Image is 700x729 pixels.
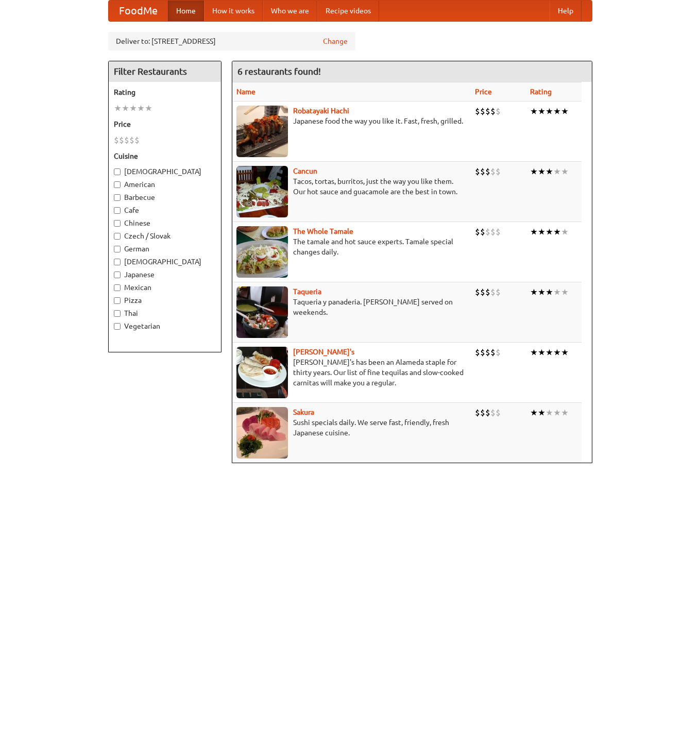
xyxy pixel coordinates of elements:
[114,134,119,146] li: $
[553,407,561,418] li: ★
[114,297,121,304] input: Pizza
[485,347,490,358] li: $
[293,167,317,175] b: Cancun
[480,347,485,358] li: $
[530,166,538,177] li: ★
[561,286,569,298] li: ★
[114,284,121,291] input: Mexican
[129,134,134,146] li: $
[553,106,561,117] li: ★
[114,308,216,318] label: Thai
[236,116,467,126] p: Japanese food the way you like it. Fast, fresh, grilled.
[496,166,501,177] li: $
[550,1,582,21] a: Help
[545,166,553,177] li: ★
[114,179,216,190] label: American
[485,226,490,238] li: $
[293,348,354,356] a: [PERSON_NAME]'s
[114,87,216,97] h5: Rating
[485,286,490,298] li: $
[490,347,496,358] li: $
[530,286,538,298] li: ★
[490,106,496,117] li: $
[496,407,501,418] li: $
[553,226,561,238] li: ★
[475,226,480,238] li: $
[129,103,137,114] li: ★
[485,407,490,418] li: $
[530,88,552,96] a: Rating
[490,286,496,298] li: $
[114,231,216,241] label: Czech / Slovak
[538,226,545,238] li: ★
[496,347,501,358] li: $
[490,226,496,238] li: $
[490,166,496,177] li: $
[236,166,288,217] img: cancun.jpg
[561,407,569,418] li: ★
[236,106,288,157] img: robatayaki.jpg
[475,286,480,298] li: $
[545,226,553,238] li: ★
[236,407,288,459] img: sakura.jpg
[236,236,467,257] p: The tamale and hot sauce experts. Tamale special changes daily.
[114,151,216,161] h5: Cuisine
[236,176,467,197] p: Tacos, tortas, burritos, just the way you like them. Our hot sauce and guacamole are the best in ...
[137,103,145,114] li: ★
[561,226,569,238] li: ★
[480,166,485,177] li: $
[114,233,121,240] input: Czech / Slovak
[475,407,480,418] li: $
[553,286,561,298] li: ★
[114,220,121,227] input: Chinese
[538,166,545,177] li: ★
[480,407,485,418] li: $
[530,226,538,238] li: ★
[114,218,216,228] label: Chinese
[538,407,545,418] li: ★
[561,166,569,177] li: ★
[114,310,121,317] input: Thai
[114,119,216,129] h5: Price
[496,286,501,298] li: $
[475,166,480,177] li: $
[293,408,314,416] a: Sakura
[545,286,553,298] li: ★
[114,295,216,306] label: Pizza
[119,134,124,146] li: $
[114,244,216,254] label: German
[236,417,467,438] p: Sushi specials daily. We serve fast, friendly, fresh Japanese cuisine.
[114,168,121,175] input: [DEMOGRAPHIC_DATA]
[490,407,496,418] li: $
[293,287,321,296] a: Taqueria
[114,194,121,201] input: Barbecue
[530,407,538,418] li: ★
[114,269,216,280] label: Japanese
[108,32,355,50] div: Deliver to: [STREET_ADDRESS]
[530,106,538,117] li: ★
[122,103,129,114] li: ★
[114,259,121,265] input: [DEMOGRAPHIC_DATA]
[496,226,501,238] li: $
[475,347,480,358] li: $
[475,106,480,117] li: $
[114,192,216,202] label: Barbecue
[561,106,569,117] li: ★
[293,107,349,115] b: Robatayaki Hachi
[496,106,501,117] li: $
[545,347,553,358] li: ★
[236,297,467,317] p: Taqueria y panaderia. [PERSON_NAME] served on weekends.
[538,347,545,358] li: ★
[236,226,288,278] img: wholetamale.jpg
[114,323,121,330] input: Vegetarian
[545,106,553,117] li: ★
[530,347,538,358] li: ★
[124,134,129,146] li: $
[293,227,353,235] a: The Whole Tamale
[114,103,122,114] li: ★
[561,347,569,358] li: ★
[553,166,561,177] li: ★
